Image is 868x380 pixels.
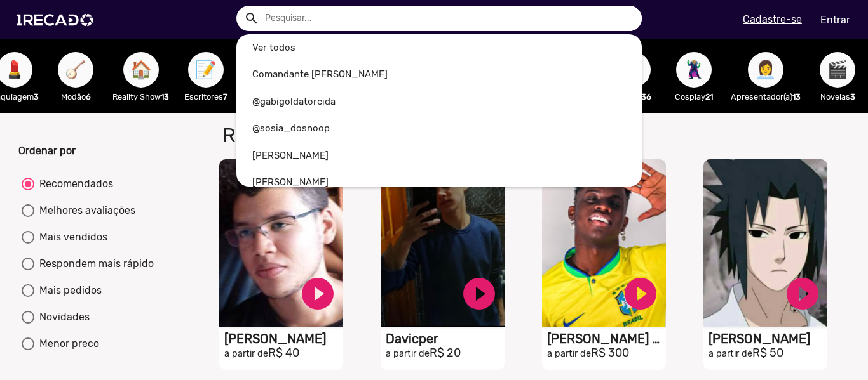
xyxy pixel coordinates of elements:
[236,169,642,196] a: [PERSON_NAME]
[236,142,642,169] a: [PERSON_NAME]
[255,6,642,31] input: Pesquisar...
[240,6,262,29] button: Example home icon
[236,88,642,115] a: @gabigoldatorcida
[236,34,642,62] a: Ver todos
[236,61,642,88] a: Comandante [PERSON_NAME]
[244,11,259,26] mat-icon: Example home icon
[236,115,642,142] a: @sosia_dosnoop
